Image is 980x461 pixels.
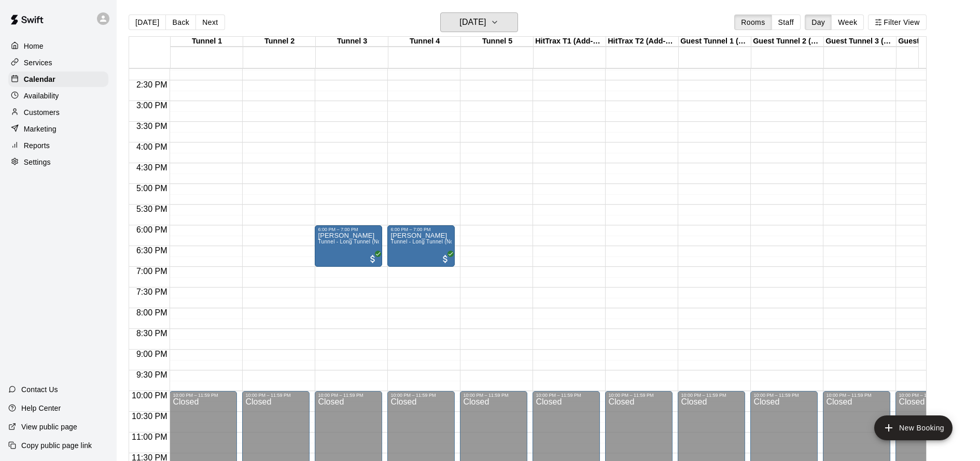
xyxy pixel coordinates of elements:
[316,37,388,47] div: Tunnel 3
[134,267,170,276] span: 7:00 PM
[134,350,170,358] span: 9:00 PM
[8,71,108,87] a: Calendar
[8,55,108,70] a: Services
[8,121,108,137] a: Marketing
[8,38,108,54] a: Home
[134,142,170,151] span: 4:00 PM
[8,154,108,170] a: Settings
[753,393,815,398] div: 10:00 PM – 11:59 PM
[21,440,92,451] p: Copy public page link
[440,12,518,32] button: [DATE]
[129,15,166,30] button: [DATE]
[134,80,170,89] span: 2:30 PM
[134,163,170,172] span: 4:30 PM
[24,74,55,84] p: Calendar
[831,15,864,30] button: Week
[390,393,452,398] div: 10:00 PM – 11:59 PM
[129,433,170,441] span: 11:00 PM
[318,393,379,398] div: 10:00 PM – 11:59 PM
[318,239,402,244] span: Tunnel - Long Tunnel (No HitTrax)
[171,37,243,47] div: Tunnel 1
[21,403,61,413] p: Help Center
[173,393,234,398] div: 10:00 PM – 11:59 PM
[134,246,170,255] span: 6:30 PM
[440,254,451,264] span: All customers have paid
[390,227,452,232] div: 6:00 PM – 7:00 PM
[245,393,306,398] div: 10:00 PM – 11:59 PM
[679,37,751,47] div: Guest Tunnel 1 (2 Maximum)
[387,225,455,267] div: 6:00 PM – 7:00 PM: Tunnel - Long Tunnel (No HitTrax)
[134,287,170,296] span: 7:30 PM
[21,422,77,432] p: View public page
[24,124,57,134] p: Marketing
[315,225,382,267] div: 6:00 PM – 7:00 PM: Tunnel - Long Tunnel (No HitTrax)
[536,393,597,398] div: 10:00 PM – 11:59 PM
[734,15,772,30] button: Rooms
[463,393,524,398] div: 10:00 PM – 11:59 PM
[165,15,196,30] button: Back
[24,57,52,68] p: Services
[24,140,50,151] p: Reports
[134,184,170,193] span: 5:00 PM
[606,37,679,47] div: HitTrax T2 (Add-On Service)
[874,415,953,440] button: add
[24,41,44,51] p: Home
[8,138,108,153] a: Reports
[134,122,170,131] span: 3:30 PM
[24,91,59,101] p: Availability
[134,370,170,379] span: 9:30 PM
[897,37,969,47] div: Guest Tunnel 4 (2 Maximum)
[459,15,486,30] h6: [DATE]
[681,393,742,398] div: 10:00 PM – 11:59 PM
[21,384,58,395] p: Contact Us
[24,107,60,118] p: Customers
[608,393,669,398] div: 10:00 PM – 11:59 PM
[134,225,170,234] span: 6:00 PM
[388,37,461,47] div: Tunnel 4
[8,105,108,120] a: Customers
[534,37,606,47] div: HitTrax T1 (Add-On Service)
[134,329,170,338] span: 8:30 PM
[134,101,170,110] span: 3:00 PM
[243,37,316,47] div: Tunnel 2
[461,37,534,47] div: Tunnel 5
[751,37,824,47] div: Guest Tunnel 2 (2 Maximum)
[390,239,474,244] span: Tunnel - Long Tunnel (No HitTrax)
[134,308,170,317] span: 8:00 PM
[868,15,926,30] button: Filter View
[24,157,51,167] p: Settings
[368,254,378,264] span: All customers have paid
[899,393,960,398] div: 10:00 PM – 11:59 PM
[134,205,170,213] span: 5:30 PM
[8,88,108,104] a: Availability
[772,15,801,30] button: Staff
[826,393,887,398] div: 10:00 PM – 11:59 PM
[195,15,225,30] button: Next
[318,227,379,232] div: 6:00 PM – 7:00 PM
[824,37,897,47] div: Guest Tunnel 3 (2 Maximum)
[805,15,832,30] button: Day
[129,412,170,421] span: 10:30 PM
[129,391,170,400] span: 10:00 PM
